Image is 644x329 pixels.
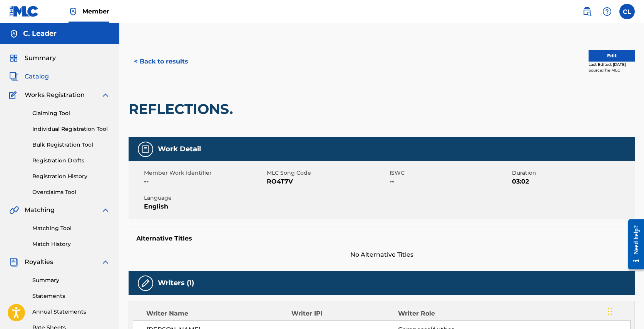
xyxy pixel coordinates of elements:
[608,300,612,323] div: Drag
[599,4,615,19] div: Help
[9,53,18,63] img: Summary
[69,7,78,16] img: Top Rightsholder
[267,169,388,177] span: MLC Song Code
[129,52,194,71] button: < Back to results
[32,240,110,248] a: Match History
[25,205,55,215] span: Matching
[512,169,633,177] span: Duration
[291,309,398,318] div: Writer IPI
[25,53,56,63] span: Summary
[32,109,110,117] a: Claiming Tool
[398,309,495,318] div: Writer Role
[23,29,57,38] h5: C. Leader
[32,276,110,284] a: Summary
[144,194,265,202] span: Language
[144,169,265,177] span: Member Work Identifier
[82,7,109,16] span: Member
[129,100,237,118] h2: REFLECTIONS.
[101,205,110,215] img: expand
[9,72,18,81] img: Catalog
[25,257,53,267] span: Royalties
[32,292,110,300] a: Statements
[589,67,635,73] div: Source: The MLC
[32,308,110,316] a: Annual Statements
[267,177,388,186] span: RO4T7V
[390,169,510,177] span: ISWC
[146,309,291,318] div: Writer Name
[136,235,627,242] h5: Alternative Titles
[619,4,635,19] div: User Menu
[141,145,150,154] img: Work Detail
[141,279,150,288] img: Writers
[582,7,592,16] img: search
[9,257,18,267] img: Royalties
[25,72,49,81] span: Catalog
[9,29,18,38] img: Accounts
[589,62,635,67] div: Last Edited: [DATE]
[144,202,265,211] span: English
[101,257,110,267] img: expand
[602,7,612,16] img: help
[390,177,510,186] span: --
[9,205,19,215] img: Matching
[606,292,644,329] iframe: Chat Widget
[129,250,635,259] span: No Alternative Titles
[158,279,194,287] h5: Writers (1)
[32,157,110,165] a: Registration Drafts
[32,172,110,180] a: Registration History
[101,90,110,100] img: expand
[9,6,39,17] img: MLC Logo
[144,177,265,186] span: --
[32,141,110,149] a: Bulk Registration Tool
[589,50,635,62] button: Edit
[512,177,633,186] span: 03:02
[579,4,595,19] a: Public Search
[32,125,110,133] a: Individual Registration Tool
[158,145,201,154] h5: Work Detail
[9,90,19,100] img: Works Registration
[32,188,110,196] a: Overclaims Tool
[9,72,49,81] a: CatalogCatalog
[622,214,644,276] iframe: Resource Center
[25,90,85,100] span: Works Registration
[9,53,56,63] a: SummarySummary
[32,224,110,232] a: Matching Tool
